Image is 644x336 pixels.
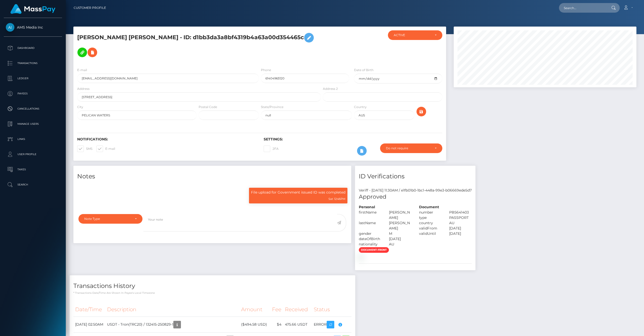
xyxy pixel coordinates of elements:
[6,151,60,158] p: User Profile
[74,3,106,13] a: Customer Profile
[96,145,115,152] label: E-mail
[77,137,256,141] h6: Notifications:
[354,105,367,109] label: Country
[77,172,347,181] h4: Notes
[84,217,131,221] div: Note Type
[323,87,338,91] label: Address 2
[283,303,312,317] th: Received
[359,247,389,253] span: document-front
[415,215,445,220] div: type
[328,197,345,201] small: Sat 12:46PM
[355,231,385,236] div: gender
[6,135,60,143] p: Links
[354,68,373,72] label: Date of Birth
[359,255,363,259] img: dd5cc3d0-e415-422f-9461-78403d3df664
[355,242,385,247] div: nationality
[4,25,62,30] span: AMS Media Inc
[415,226,445,231] div: validFrom
[355,220,385,231] div: lastName
[6,44,60,52] p: Dashboard
[73,303,105,317] th: Date/Time
[78,214,142,224] button: Note Type
[359,172,472,181] h4: ID Verifications
[6,120,60,128] p: Manage Users
[4,148,62,161] a: User Profile
[73,291,351,295] p: * Transactions date/time are shown in payee's local timezone
[6,105,60,113] p: Cancellations
[445,226,475,231] div: [DATE]
[312,303,351,317] th: Status
[355,188,475,193] div: Veriff - [DATE] 11:30AM / e1fb01b0-1bc1-448a-99e3-b06669ede5d7
[251,190,345,195] p: File upload for Government issued ID was completed
[445,231,475,236] div: [DATE]
[4,102,62,115] a: Cancellations
[73,317,105,332] td: [DATE] 02:50AM
[4,118,62,130] a: Manage Users
[445,210,475,215] div: PB5641403
[355,236,385,242] div: dateOfBirth
[445,215,475,220] div: PASSPORT
[6,181,60,188] p: Search
[4,133,62,145] a: Links
[559,3,607,13] input: Search...
[199,105,217,109] label: Postal Code
[385,242,415,247] div: AU
[385,210,415,220] div: [PERSON_NAME]
[4,57,62,70] a: Transactions
[77,87,90,91] label: Address
[419,205,439,209] strong: Document
[386,146,431,150] div: Do not require
[270,303,283,317] th: Fee
[239,317,270,332] td: ($494.58 USD)
[385,231,415,236] div: M
[359,205,375,209] strong: Personal
[77,30,318,60] h5: [PERSON_NAME] [PERSON_NAME] - ID: d1bb3da3a8bf4319b4a63a00d354465c
[264,145,279,152] label: 2FA
[6,23,14,32] img: AMS Media Inc
[264,137,443,141] h6: Settings:
[415,210,445,215] div: number
[261,105,283,109] label: State/Province
[4,72,62,85] a: Ledger
[415,231,445,236] div: validUntil
[385,220,415,231] div: [PERSON_NAME]
[445,220,475,226] div: AU
[283,317,312,332] td: 475.66 USDT
[261,68,271,72] label: Phone
[105,317,239,332] td: USDT - Tron(TRC20) / 132415-250829-1
[355,210,385,220] div: firstName
[4,87,62,100] a: Payees
[312,317,351,332] td: ERROR
[73,282,351,290] h4: Transactions History
[77,145,92,152] label: SMS
[6,59,60,67] p: Transactions
[10,4,55,14] img: MassPay Logo
[6,75,60,82] p: Ledger
[6,90,60,97] p: Payees
[239,303,270,317] th: Amount
[4,178,62,191] a: Search
[385,236,415,242] div: [DATE]
[380,143,442,153] button: Do not require
[415,220,445,226] div: country
[359,193,472,201] h5: Approved
[77,68,87,72] label: E-mail
[4,163,62,176] a: Taxes
[394,33,431,37] div: ACTIVE
[4,42,62,54] a: Dashboard
[388,30,443,40] button: ACTIVE
[6,166,60,173] p: Taxes
[270,317,283,332] td: $4
[77,105,83,109] label: City
[105,303,239,317] th: Description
